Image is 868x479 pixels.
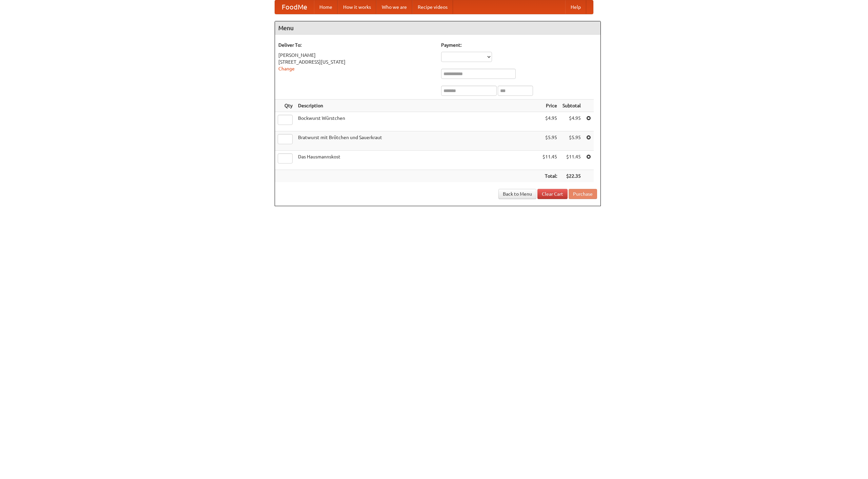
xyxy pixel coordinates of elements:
[540,151,560,170] td: $11.45
[540,100,560,112] th: Price
[560,131,584,151] td: $5.95
[498,189,536,199] a: Back to Menu
[295,100,540,112] th: Description
[537,189,568,199] a: Clear Cart
[278,52,434,59] div: [PERSON_NAME]
[540,112,560,131] td: $4.95
[540,131,560,151] td: $5.95
[560,100,584,112] th: Subtotal
[295,112,540,131] td: Bockwurst Würstchen
[540,170,560,182] th: Total:
[560,170,584,182] th: $22.35
[275,21,600,35] h4: Menu
[314,0,338,14] a: Home
[275,100,295,112] th: Qty
[565,0,586,14] a: Help
[560,151,584,170] td: $11.45
[412,0,453,14] a: Recipe videos
[295,131,540,151] td: Bratwurst mit Brötchen und Sauerkraut
[560,112,584,131] td: $4.95
[338,0,376,14] a: How it works
[295,151,540,170] td: Das Hausmannskost
[278,66,295,71] a: Change
[441,42,597,48] h5: Payment:
[376,0,412,14] a: Who we are
[275,0,314,14] a: FoodMe
[278,59,434,65] div: [STREET_ADDRESS][US_STATE]
[278,42,434,48] h5: Deliver To:
[569,189,597,199] button: Purchase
